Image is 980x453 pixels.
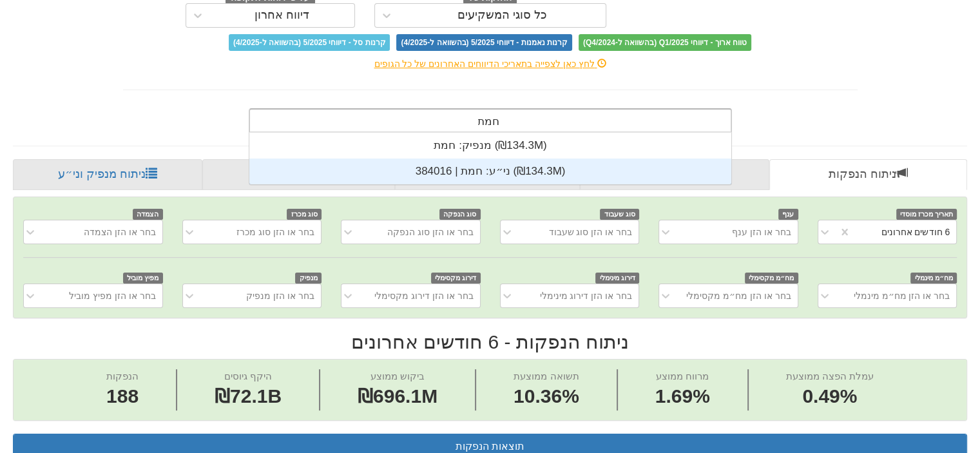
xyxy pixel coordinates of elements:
[539,289,632,302] div: בחר או הזן דירוג מינימלי
[514,371,579,381] span: תשואה ממוצעת
[236,226,314,238] div: בחר או הזן סוג מכרז
[13,331,967,352] h2: ניתוח הנפקות - 6 חודשים אחרונים
[514,383,579,410] span: 10.36%
[656,371,709,381] span: מרווח ממוצע
[431,273,481,284] span: דירוג מקסימלי
[295,273,322,284] span: מנפיק
[579,34,751,51] span: טווח ארוך - דיווחי Q1/2025 (בהשוואה ל-Q4/2024)
[439,209,481,220] span: סוג הנפקה
[246,289,314,302] div: בחר או הזן מנפיק
[249,159,731,184] div: ני״ע: ‏חמת | 384016 ‎(₪134.3M)‎
[686,289,791,302] div: בחר או הזן מח״מ מקסימלי
[387,226,474,238] div: בחר או הזן סוג הנפקה
[224,371,272,381] span: היקף גיוסים
[655,383,710,410] span: 1.69%
[769,159,967,190] a: ניתוח הנפקות
[202,159,396,190] a: פרופיל משקיע
[374,289,474,302] div: בחר או הזן דירוג מקסימלי
[853,289,950,302] div: בחר או הזן מח״מ מינמלי
[249,133,731,159] div: מנפיק: ‏חמת ‎(₪134.3M)‎
[229,34,390,51] span: קרנות סל - דיווחי 5/2025 (בהשוואה ל-4/2025)
[600,209,639,220] span: סוג שעבוד
[287,209,322,220] span: סוג מכרז
[113,57,867,70] div: לחץ כאן לצפייה בתאריכי הדיווחים האחרונים של כל הגופים
[786,383,874,410] span: 0.49%
[370,371,425,381] span: ביקוש ממוצע
[69,289,156,302] div: בחר או הזן מפיץ מוביל
[106,383,139,410] span: 188
[457,9,547,22] div: כל סוגי המשקיעים
[732,226,791,238] div: בחר או הזן ענף
[215,385,282,407] span: ₪72.1B
[23,441,957,452] h3: תוצאות הנפקות
[84,226,156,238] div: בחר או הזן הצמדה
[881,226,950,238] div: 6 חודשים אחרונים
[778,209,798,220] span: ענף
[745,273,798,284] span: מח״מ מקסימלי
[13,159,202,190] a: ניתוח מנפיק וני״ע
[548,226,632,238] div: בחר או הזן סוג שעבוד
[358,385,437,407] span: ₪696.1M
[396,34,572,51] span: קרנות נאמנות - דיווחי 5/2025 (בהשוואה ל-4/2025)
[255,9,309,22] div: דיווח אחרון
[249,133,731,184] div: grid
[786,371,874,381] span: עמלת הפצה ממוצעת
[123,273,163,284] span: מפיץ מוביל
[910,273,957,284] span: מח״מ מינמלי
[133,209,163,220] span: הצמדה
[106,371,139,381] span: הנפקות
[896,209,957,220] span: תאריך מכרז מוסדי
[595,273,639,284] span: דירוג מינימלי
